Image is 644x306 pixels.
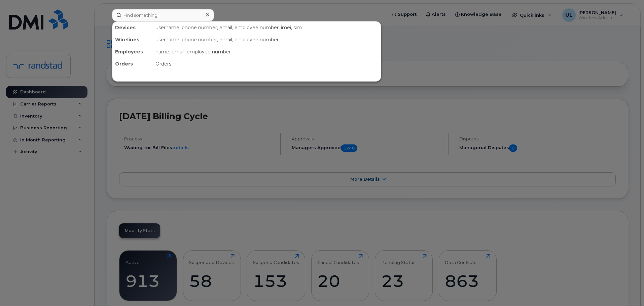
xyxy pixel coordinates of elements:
[112,58,153,70] div: Orders
[153,58,381,70] div: Orders
[153,21,381,34] div: username, phone number, email, employee number, imei, sim
[153,34,381,46] div: username, phone number, email, employee number
[112,46,153,58] div: Employees
[112,21,153,34] div: Devices
[153,46,381,58] div: name, email, employee number
[112,34,153,46] div: Wirelines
